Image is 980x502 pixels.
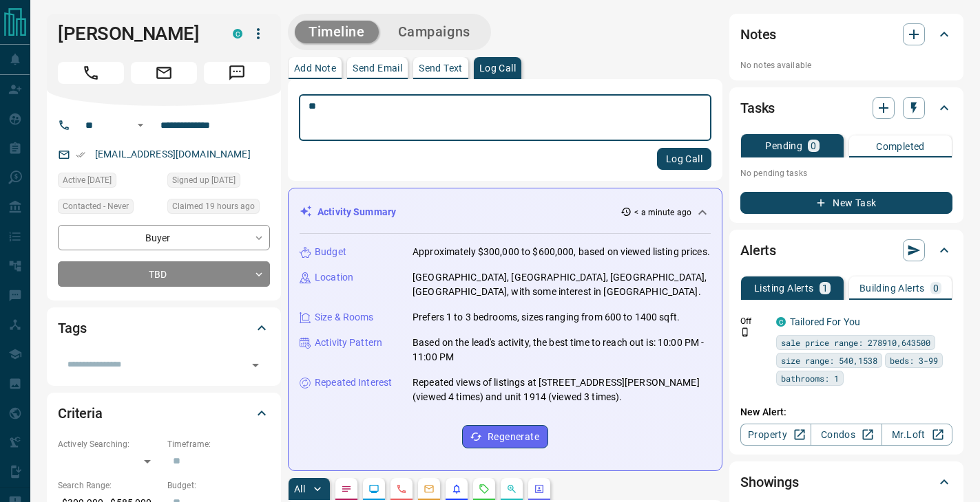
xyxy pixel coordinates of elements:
p: Off [740,315,768,327]
div: Tasks [740,91,952,124]
p: Listing Alerts [754,283,814,293]
svg: Lead Browsing Activity [368,483,379,494]
svg: Requests [479,483,490,494]
span: Message [204,62,270,84]
div: Criteria [58,397,270,430]
span: Signed up [DATE] [172,173,236,187]
div: Alerts [740,234,952,267]
div: TBD [58,261,270,287]
div: condos.ca [776,317,786,327]
svg: Agent Actions [534,483,545,494]
p: Repeated Interest [315,375,392,390]
span: Active [DATE] [63,173,112,187]
a: Property [740,424,811,446]
svg: Push Notification Only [740,327,750,337]
h2: Alerts [740,239,776,261]
p: Search Range: [58,479,160,492]
span: Email [131,62,197,84]
h2: Tags [58,317,86,339]
h2: Tasks [740,97,775,119]
p: 0 [933,283,939,293]
p: No notes available [740,59,952,72]
p: Budget: [167,479,270,492]
p: 0 [811,141,816,151]
span: bathrooms: 1 [781,371,839,385]
p: Send Email [353,63,402,73]
div: Showings [740,466,952,499]
h1: [PERSON_NAME] [58,23,212,45]
span: size range: 540,1538 [781,353,877,367]
span: Contacted - Never [63,199,129,213]
p: Activity Summary [317,205,396,219]
button: New Task [740,192,952,214]
a: Mr.Loft [882,424,952,446]
span: beds: 3-99 [890,353,938,367]
div: condos.ca [233,29,242,39]
h2: Showings [740,471,799,493]
div: Activity Summary< a minute ago [300,199,711,225]
span: Claimed 19 hours ago [172,199,255,213]
p: Location [315,270,353,285]
a: Condos [811,424,882,446]
p: Activity Pattern [315,336,382,350]
p: Prefers 1 to 3 bedrooms, sizes ranging from 600 to 1400 sqft. [413,310,680,325]
div: Thu Sep 11 2025 [167,199,270,218]
span: Call [58,62,124,84]
button: Log Call [657,148,711,170]
button: Regenerate [462,425,548,448]
svg: Notes [341,483,352,494]
p: Repeated views of listings at [STREET_ADDRESS][PERSON_NAME] (viewed 4 times) and unit 1914 (viewe... [413,375,711,404]
p: Add Note [294,63,336,73]
div: Notes [740,18,952,51]
div: Tags [58,312,270,345]
p: Pending [765,141,802,151]
p: [GEOGRAPHIC_DATA], [GEOGRAPHIC_DATA], [GEOGRAPHIC_DATA], [GEOGRAPHIC_DATA], with some interest in... [413,270,711,299]
button: Campaigns [384,21,484,43]
p: Based on the lead's activity, the best time to reach out is: 10:00 PM - 11:00 PM [413,336,711,364]
p: All [294,484,305,494]
p: No pending tasks [740,163,952,184]
button: Open [132,117,149,133]
svg: Calls [396,483,407,494]
p: < a minute ago [634,206,691,219]
p: Log Call [479,63,516,73]
p: Send Text [419,63,463,73]
p: 1 [822,283,828,293]
div: Buyer [58,225,270,250]
button: Timeline [295,21,379,43]
p: Completed [876,142,925,151]
p: Actively Searching: [58,438,160,450]
h2: Criteria [58,402,103,424]
p: Size & Rooms [315,310,374,325]
div: Mon Sep 08 2025 [58,173,160,192]
span: sale price range: 278910,643500 [781,336,930,349]
p: Budget [315,245,346,259]
svg: Opportunities [506,483,517,494]
p: Building Alerts [859,283,925,293]
a: [EMAIL_ADDRESS][DOMAIN_NAME] [95,149,251,160]
h2: Notes [740,23,776,45]
svg: Listing Alerts [451,483,462,494]
div: Mon Sep 08 2025 [167,173,270,192]
p: Approximately $300,000 to $600,000, based on viewed listing prices. [413,245,710,259]
svg: Email Verified [76,150,85,160]
p: New Alert: [740,405,952,419]
a: Tailored For You [790,316,860,327]
p: Timeframe: [167,438,270,450]
button: Open [246,356,265,375]
svg: Emails [424,483,435,494]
